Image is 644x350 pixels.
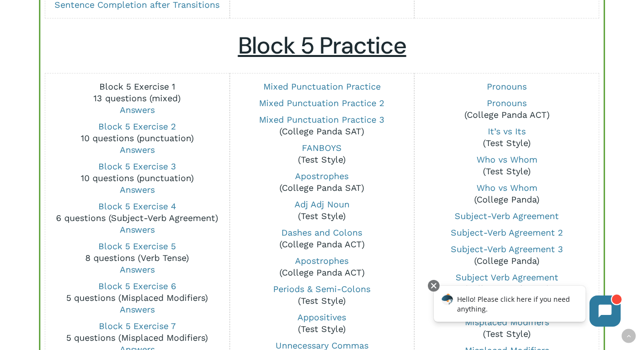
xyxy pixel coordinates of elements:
a: Apostrophes [295,171,349,181]
a: Answers [120,304,155,314]
p: (Test Style) [236,199,408,222]
a: Subject Verb Agreement [456,272,558,282]
p: (College Panda ACT) [236,227,408,250]
a: Mixed Punctuation Practice [263,81,381,92]
a: Apostrophes [295,256,349,266]
a: Answers [120,264,155,275]
p: (College Panda) [421,182,593,205]
a: Block 5 Exercise 7 [99,321,176,331]
a: Answers [120,184,155,195]
p: 10 questions (punctuation) [51,161,223,196]
a: Block 5 Exercise 2 [98,121,176,131]
a: Block 5 Exercise 4 [98,201,176,211]
a: Subject-Verb Agreement 2 [451,227,563,238]
a: Block 5 Exercise 5 [98,241,176,251]
a: Subject-Verb Agreement [455,211,559,221]
p: (College Panda SAT) [236,170,408,194]
p: (Test Style) [421,316,593,340]
p: (Test Style) [421,126,593,149]
a: Answers [120,145,155,155]
a: Mixed Punctuation Practice 2 [259,98,385,108]
p: 6 questions (Subject-Verb Agreement) [51,201,223,236]
u: Block 5 Practice [238,30,406,61]
p: (Test Style) [236,283,408,307]
a: Mixed Punctuation Practice 3 [259,114,385,125]
p: (College Panda ACT) [236,255,408,278]
a: FANBOYS [302,143,342,153]
a: Dashes and Colons [281,227,362,238]
a: Appositives [297,312,346,322]
p: (Test Style) [421,154,593,177]
a: Periods & Semi-Colons [273,284,370,294]
a: Answers [120,224,155,235]
p: (Test Style) [236,142,408,166]
a: Block 5 Exercise 3 [98,161,176,171]
a: It’s vs Its [488,126,526,136]
a: Who vs Whom [477,154,537,165]
a: Subject-Verb Agreement 3 [451,244,563,254]
p: (Test Style) [236,312,408,335]
p: (College Panda) [421,243,593,267]
a: Block 5 Exercise 6 [98,281,176,291]
p: 5 questions (Misplaced Modifiers) [51,280,223,315]
p: (College Panda ACT) [421,97,593,121]
a: Pronouns [487,81,527,92]
a: Answers [120,105,155,115]
p: 10 questions (punctuation) [51,121,223,156]
a: Who vs Whom [477,183,537,193]
p: (College Panda SAT) [236,114,408,137]
iframe: Chatbot [423,278,630,336]
p: (College Panda ACT) [421,272,593,295]
p: 8 questions (Verb Tense) [51,240,223,276]
p: 13 questions (mixed) [51,81,223,116]
a: Adj Adj Noun [294,199,350,209]
a: Block 5 Exercise 1 [99,81,175,92]
a: Pronouns [487,98,527,108]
